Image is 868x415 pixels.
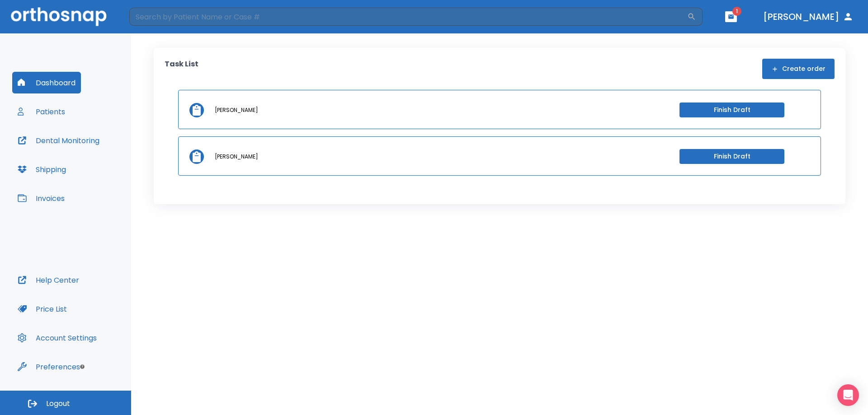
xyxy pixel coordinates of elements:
img: Orthosnap [11,7,107,26]
button: Create order [762,59,835,79]
div: Tooltip anchor [78,363,86,371]
span: Logout [46,399,70,409]
p: [PERSON_NAME] [215,153,258,161]
button: Dental Monitoring [12,130,105,151]
button: [PERSON_NAME] [759,9,857,25]
button: Patients [12,101,71,122]
p: [PERSON_NAME] [215,106,258,114]
button: Account Settings [12,327,102,349]
div: Open Intercom Messenger [837,384,859,406]
input: Search by Patient Name or Case # [129,8,687,26]
button: Help Center [12,269,85,291]
button: Shipping [12,159,71,180]
button: Preferences [12,356,85,378]
button: Finish Draft [679,149,784,164]
button: Invoices [12,187,70,209]
button: Dashboard [12,72,81,93]
p: Task List [165,59,198,79]
button: Price List [12,298,72,320]
button: Finish Draft [679,103,784,117]
span: 1 [732,7,741,16]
